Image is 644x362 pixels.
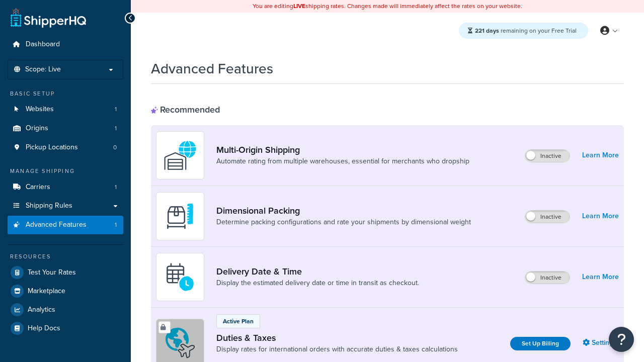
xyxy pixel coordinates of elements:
[8,263,123,282] a: Test Your Rates
[525,150,570,162] label: Inactive
[115,124,117,133] span: 1
[8,319,123,337] a: Help Docs
[8,167,123,175] div: Manage Shipping
[8,138,123,157] li: Pickup Locations
[525,211,570,223] label: Inactive
[293,2,305,11] b: LIVE
[8,252,123,261] div: Resources
[510,337,571,350] a: Set Up Billing
[216,278,419,288] a: Display the estimated delivery date or time in transit as checkout.
[113,143,117,152] span: 0
[8,216,123,234] li: Advanced Features
[8,197,123,215] a: Shipping Rules
[8,178,123,197] li: Carriers
[163,259,198,295] img: gfkeb5ejjkALwAAAABJRU5ErkJggg==
[8,178,123,197] a: Carriers1
[26,202,72,210] span: Shipping Rules
[216,217,471,227] a: Determine packing configurations and rate your shipments by dimensional weight
[115,183,117,192] span: 1
[28,287,65,296] span: Marketplace
[582,209,619,223] a: Learn More
[163,199,198,234] img: DTVBYsAAAAAASUVORK5CYII=
[216,144,469,155] a: Multi-Origin Shipping
[582,270,619,284] a: Learn More
[8,100,123,119] a: Websites1
[583,336,619,350] a: Settings
[8,119,123,138] li: Origins
[609,327,634,352] button: Open Resource Center
[26,105,54,114] span: Websites
[163,138,198,173] img: WatD5o0RtDAAAAAElFTkSuQmCC
[8,282,123,300] a: Marketplace
[26,221,87,229] span: Advanced Features
[223,317,254,326] p: Active Plan
[216,344,458,354] a: Display rates for international orders with accurate duties & taxes calculations
[582,148,619,162] a: Learn More
[28,306,55,314] span: Analytics
[8,119,123,138] a: Origins1
[475,26,577,35] span: remaining on your Free Trial
[216,205,471,216] a: Dimensional Packing
[216,156,469,166] a: Automate rating from multiple warehouses, essential for merchants who dropship
[8,35,123,54] a: Dashboard
[8,89,123,98] div: Basic Setup
[28,324,60,333] span: Help Docs
[26,143,78,152] span: Pickup Locations
[525,271,570,284] label: Inactive
[216,332,458,343] a: Duties & Taxes
[151,104,220,115] div: Recommended
[25,65,61,74] span: Scope: Live
[151,59,273,78] h1: Advanced Features
[8,216,123,234] a: Advanced Features1
[475,26,499,35] strong: 221 days
[115,221,117,229] span: 1
[26,183,50,192] span: Carriers
[8,301,123,319] a: Analytics
[28,268,76,277] span: Test Your Rates
[115,105,117,114] span: 1
[8,138,123,157] a: Pickup Locations0
[26,40,60,49] span: Dashboard
[216,266,419,277] a: Delivery Date & Time
[8,100,123,119] li: Websites
[26,124,48,133] span: Origins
